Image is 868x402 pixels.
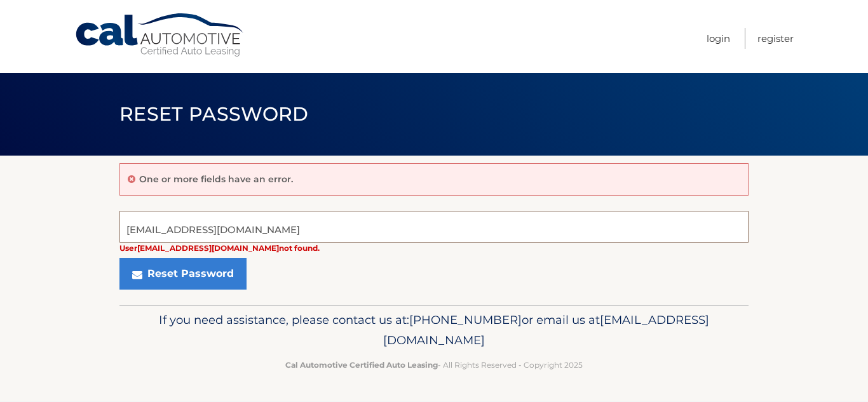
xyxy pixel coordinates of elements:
[139,173,293,185] p: One or more fields have an error.
[383,312,709,347] span: [EMAIL_ADDRESS][DOMAIN_NAME]
[119,211,749,243] input: E-Mail Address
[128,310,740,351] p: If you need assistance, please contact us at: or email us at
[119,243,320,253] strong: User [EMAIL_ADDRESS][DOMAIN_NAME] not found.
[409,312,522,327] span: [PHONE_NUMBER]
[74,13,246,58] a: Cal Automotive
[707,28,730,49] a: Login
[757,28,794,49] a: Register
[119,258,247,290] button: Reset Password
[285,360,438,370] strong: Cal Automotive Certified Auto Leasing
[128,358,740,372] p: - All Rights Reserved - Copyright 2025
[119,102,308,126] span: Reset Password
